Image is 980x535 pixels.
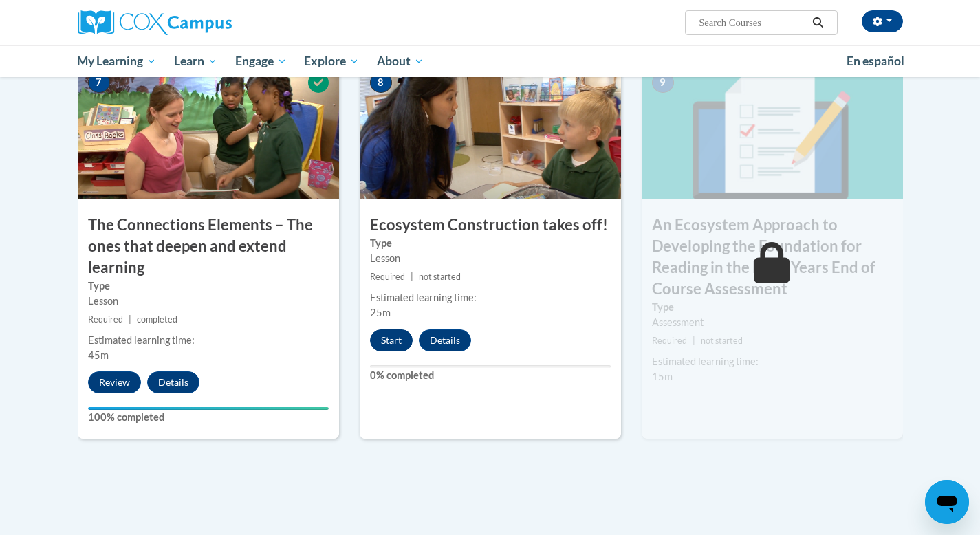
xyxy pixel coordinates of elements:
[88,407,329,410] div: Your progress
[77,53,156,69] span: My Learning
[226,45,296,77] a: Engage
[652,354,893,369] div: Estimated learning time:
[370,72,392,93] span: 8
[838,47,913,76] a: En español
[304,53,359,69] span: Explore
[419,272,461,282] span: not started
[88,314,123,325] span: Required
[642,62,903,199] img: Course Image
[78,62,339,199] img: Course Image
[925,480,969,524] iframe: Button to launch messaging window
[57,45,924,77] div: Main menu
[370,307,391,318] span: 25m
[88,333,329,348] div: Estimated learning time:
[88,72,110,93] span: 7
[370,329,413,351] button: Start
[78,10,339,35] a: Cox Campus
[377,53,424,69] span: About
[693,336,695,346] span: |
[165,45,226,77] a: Learn
[701,336,743,346] span: not started
[370,251,611,266] div: Lesson
[88,279,329,294] label: Type
[88,410,329,425] label: 100% completed
[147,371,199,393] button: Details
[370,290,611,305] div: Estimated learning time:
[88,371,141,393] button: Review
[652,72,674,93] span: 9
[360,215,621,236] h3: Ecosystem Construction takes off!
[847,54,904,68] span: En español
[78,215,339,278] h3: The Connections Elements – The ones that deepen and extend learning
[78,10,232,35] img: Cox Campus
[862,10,903,32] button: Account Settings
[174,53,217,69] span: Learn
[295,45,368,77] a: Explore
[411,272,413,282] span: |
[652,336,687,346] span: Required
[360,62,621,199] img: Course Image
[137,314,177,325] span: completed
[642,215,903,299] h3: An Ecosystem Approach to Developing the Foundation for Reading in the Early Years End of Course A...
[129,314,131,325] span: |
[652,371,673,382] span: 15m
[419,329,471,351] button: Details
[235,53,287,69] span: Engage
[88,294,329,309] div: Lesson
[368,45,433,77] a: About
[88,349,109,361] span: 45m
[697,14,807,31] input: Search Courses
[652,300,893,315] label: Type
[370,368,611,383] label: 0% completed
[652,315,893,330] div: Assessment
[69,45,166,77] a: My Learning
[807,14,828,31] button: Search
[370,236,611,251] label: Type
[370,272,405,282] span: Required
